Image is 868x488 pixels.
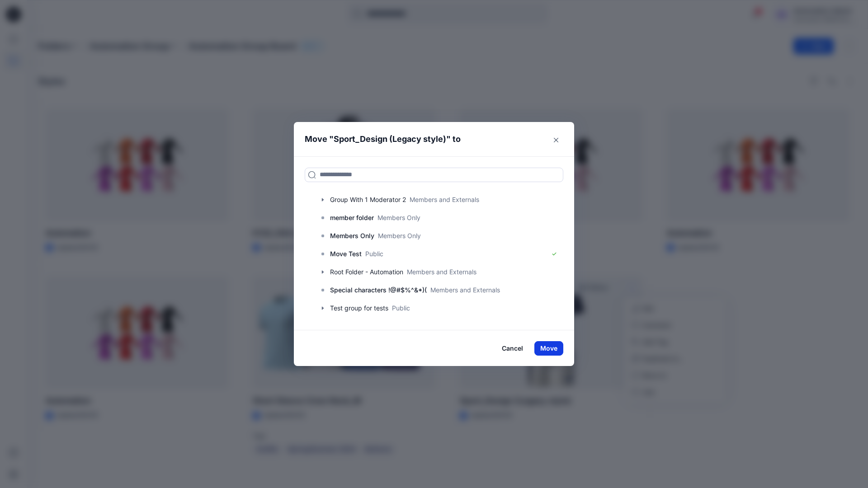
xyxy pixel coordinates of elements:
button: Move [534,341,563,356]
p: member folder [330,212,374,223]
p: Members Only [377,213,420,222]
p: Public [365,249,383,258]
button: Cancel [496,341,529,356]
p: Members and Externals [430,285,500,295]
p: Members Only [378,231,421,240]
p: Members Only [330,230,374,241]
header: Move " " to [294,122,560,156]
p: Special characters !@#$%^&*)( [330,285,427,296]
button: Close [549,133,563,147]
p: Sport_Design (Legacy style) [334,133,446,145]
p: Move Test [330,249,362,259]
